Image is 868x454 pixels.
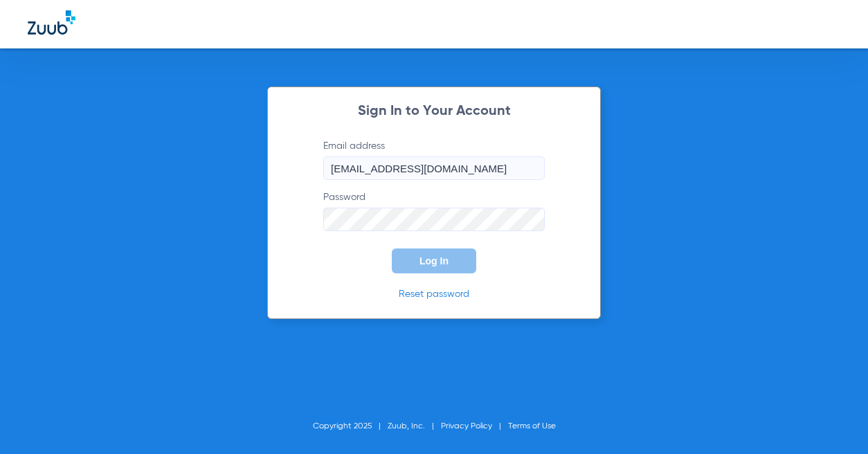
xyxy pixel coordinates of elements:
[399,289,469,299] a: Reset password
[419,255,449,266] span: Log In
[323,190,545,231] label: Password
[323,156,545,180] input: Email address
[28,10,75,35] img: Zuub Logo
[441,422,492,430] a: Privacy Policy
[313,419,388,433] li: Copyright 2025
[323,139,545,180] label: Email address
[508,422,556,430] a: Terms of Use
[302,105,566,118] h2: Sign In to Your Account
[799,388,868,454] iframe: Chat Widget
[392,248,476,273] button: Log In
[388,419,441,433] li: Zuub, Inc.
[323,208,545,231] input: Password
